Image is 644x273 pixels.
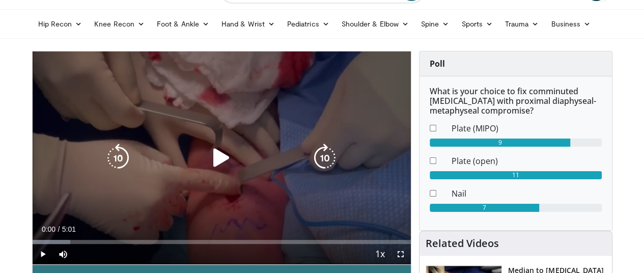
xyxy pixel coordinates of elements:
[62,225,76,233] span: 5:01
[545,14,597,34] a: Business
[444,155,609,167] dd: Plate (open)
[33,240,411,244] div: Progress Bar
[390,244,411,264] button: Fullscreen
[53,244,73,264] button: Mute
[370,244,390,264] button: Playback Rate
[430,204,539,212] div: 7
[32,14,89,34] a: Hip Recon
[215,14,281,34] a: Hand & Wrist
[281,14,335,34] a: Pediatrics
[455,14,499,34] a: Sports
[415,14,455,34] a: Spine
[430,58,445,69] strong: Poll
[33,244,53,264] button: Play
[88,14,151,34] a: Knee Recon
[444,122,609,134] dd: Plate (MIPO)
[430,139,571,147] div: 9
[499,14,545,34] a: Trauma
[335,14,415,34] a: Shoulder & Elbow
[444,187,609,200] dd: Nail
[430,171,602,179] div: 11
[58,225,60,233] span: /
[33,51,411,265] video-js: Video Player
[430,87,602,116] h6: What is your choice to fix comminuted [MEDICAL_DATA] with proximal diaphyseal-metaphyseal comprom...
[426,237,499,250] h4: Related Videos
[151,14,215,34] a: Foot & Ankle
[42,225,55,233] span: 0:00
